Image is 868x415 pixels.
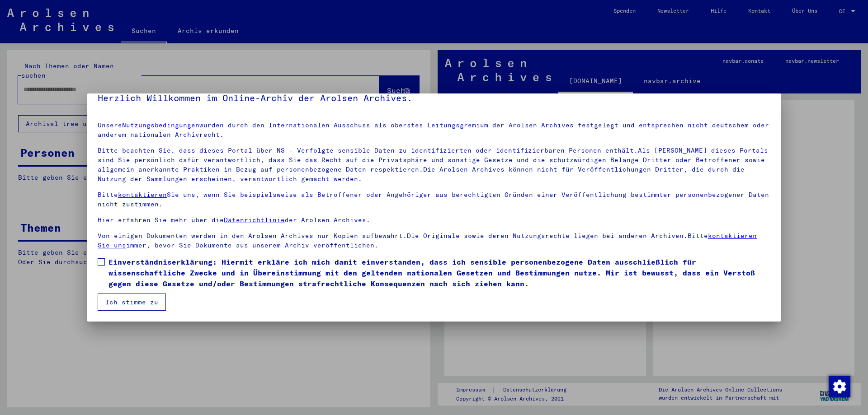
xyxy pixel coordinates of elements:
a: Datenrichtlinie [224,216,285,224]
h5: Herzlich Willkommen im Online-Archiv der Arolsen Archives. [98,91,770,105]
span: Einverständniserklärung: Hiermit erkläre ich mich damit einverstanden, dass ich sensible personen... [108,256,770,289]
p: Unsere wurden durch den Internationalen Ausschuss als oberstes Leitungsgremium der Arolsen Archiv... [98,121,770,140]
a: Nutzungsbedingungen [122,121,199,129]
button: Ich stimme zu [98,294,166,311]
p: Bitte beachten Sie, dass dieses Portal über NS - Verfolgte sensible Daten zu identifizierten oder... [98,146,770,184]
p: Bitte Sie uns, wenn Sie beispielsweise als Betroffener oder Angehöriger aus berechtigten Gründen ... [98,190,770,209]
img: Zustimmung ändern [829,376,850,397]
p: Von einigen Dokumenten werden in den Arolsen Archives nur Kopien aufbewahrt.Die Originale sowie d... [98,231,770,250]
p: Hier erfahren Sie mehr über die der Arolsen Archives. [98,215,770,225]
a: kontaktieren Sie uns [98,232,757,249]
a: kontaktieren [118,191,167,199]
